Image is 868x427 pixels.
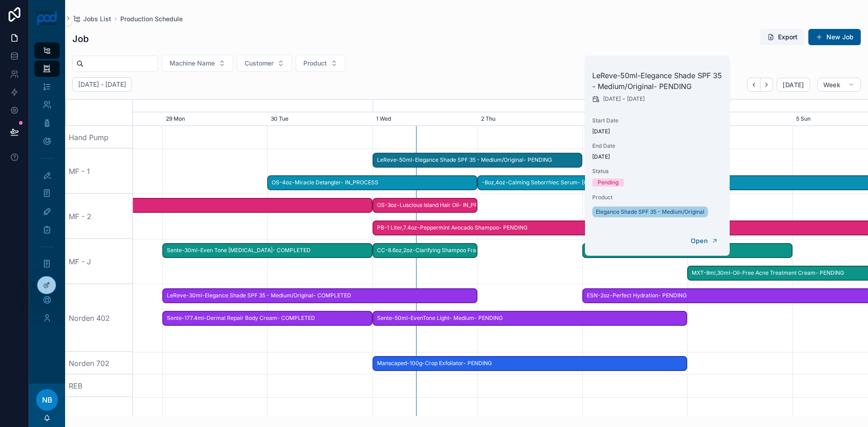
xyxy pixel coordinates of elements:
div: Manscaped-100g-Crop Exfoliator- PENDING [373,356,688,371]
div: 4 Sat [687,113,792,126]
span: CC-8.6oz,2oz-Clarifying Shampoo Fragrance Free- PENDING [373,243,476,258]
div: Norden 402 [65,284,133,352]
button: Week [817,78,861,92]
a: Elegance Shade SPF 35 - Medium/Original [592,206,708,217]
div: 3 Fri [582,113,687,126]
a: Jobs List [72,14,111,23]
div: 1 Wed [373,113,477,126]
span: Elegance Shade SPF 35 - Medium/Original [596,208,704,216]
div: Motif-30ml-Power Brightening Serum- PENDING [582,243,793,258]
div: MF - 2 [65,194,133,239]
div: Sente-30ml-Even Tone Retinol- COMPLETED [162,243,373,258]
span: Start Date [592,117,722,124]
span: - [623,95,625,103]
div: Hand Pump [65,126,133,149]
span: [DATE] [627,95,645,103]
div: 29 Mon [162,113,267,126]
div: 30 Tue [267,113,372,126]
div: scrollable content [29,36,65,338]
button: Export [760,29,805,45]
span: Sente-177.4ml-Dermal Repair Body Cream- COMPLETED [163,311,372,326]
span: Sente-50ml-EvenTone Light- Medium- PENDING [373,311,687,326]
span: Machine Name [170,59,215,68]
h1: Job [72,33,89,45]
div: MF - J [65,239,133,284]
span: [DATE] [592,128,722,135]
div: Sente-177.4ml-Dermal Repair Body Cream- COMPLETED [162,311,373,326]
span: Product [303,59,327,68]
span: Open [691,237,708,245]
div: Sente-50ml-EvenTone Light- Medium- PENDING [373,311,688,326]
div: LeReve-30ml-Elegance Shade SPF 35 - Medium/Original- COMPLETED [162,288,477,303]
div: 2 Thu [477,113,582,126]
span: OS-3oz-Luscious Island Hair Oil- IN_PROCESS [373,198,476,213]
span: [DATE] [603,95,621,103]
div: REB [65,375,133,397]
span: [DATE] [783,81,804,89]
div: CC-8.6oz,2oz-Clarifying Shampoo Fragrance Free- PENDING [373,243,477,258]
button: New Job [808,29,861,45]
div: MF - 1 [65,149,133,194]
div: Norden 702 [65,352,133,375]
button: [DATE] [777,78,810,92]
img: App logo [37,11,58,25]
button: Open [685,234,724,249]
h2: LeReve-50ml-Elegance Shade SPF 35 - Medium/Original- PENDING [592,70,722,92]
span: [DATE] [592,153,722,160]
span: Product [592,194,722,201]
span: Manscaped-100g-Crop Exfoliator- PENDING [373,356,687,371]
span: OS-4oz-Miracle Detangler- IN_PROCESS [268,175,476,190]
span: Sente-30ml-Even Tone [MEDICAL_DATA]- COMPLETED [163,243,372,258]
span: Status [592,168,722,175]
span: NB [42,394,52,405]
span: Week [823,81,840,89]
button: Select Button [296,55,345,72]
div: LeReve-50ml-Elegance Shade SPF 35 - Medium/Original- PENDING [373,153,583,168]
button: Select Button [162,55,233,72]
span: Customer [245,59,274,68]
h2: [DATE] - [DATE] [78,80,126,89]
button: Select Button [237,55,292,72]
a: Production Schedule [120,14,183,23]
div: OS-4oz-Miracle Detangler- IN_PROCESS [267,175,477,190]
span: LeReve-30ml-Elegance Shade SPF 35 - Medium/Original- COMPLETED [163,288,476,303]
div: Pending [598,178,618,187]
span: Jobs List [83,14,111,23]
span: Motif-30ml-Power Brightening Serum- PENDING [583,243,792,258]
span: End Date [592,142,722,150]
div: OS-3oz-Luscious Island Hair Oil- IN_PROCESS [373,198,477,213]
span: LeReve-50ml-Elegance Shade SPF 35 - Medium/Original- PENDING [373,153,582,168]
